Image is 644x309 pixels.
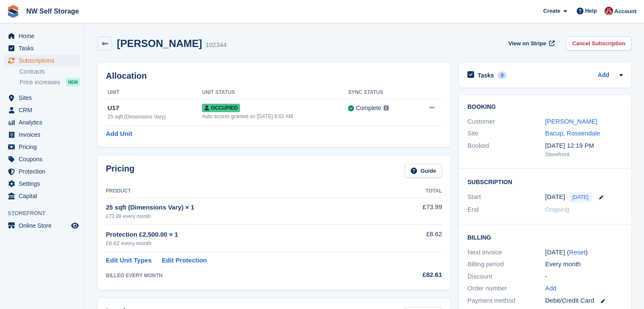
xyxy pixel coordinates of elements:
div: Debit/Credit Card [545,296,623,306]
span: CRM [19,104,69,116]
div: [DATE] ( ) [545,248,623,257]
span: Coupons [19,153,69,165]
a: Contracts [19,68,80,76]
td: £8.62 [388,225,442,252]
span: Account [614,7,636,16]
div: £82.61 [388,270,442,280]
span: View on Stripe [509,39,546,48]
div: Next invoice [467,248,545,257]
span: Storefront [8,209,84,218]
div: - [545,272,623,281]
a: menu [4,30,80,42]
td: £73.99 [388,198,442,224]
img: Josh Vines [605,7,613,15]
a: menu [4,42,80,54]
a: Reset [569,248,586,256]
h2: Booking [467,104,623,110]
span: Capital [19,190,69,202]
div: 25 sqft (Dimensions Vary) × 1 [106,203,388,212]
h2: Allocation [106,71,442,81]
a: Edit Unit Types [106,256,152,265]
img: stora-icon-8386f47178a22dfd0bd8f6a31ec36ba5ce8667c1dd55bd0f319d3a0aa187defe.svg [7,5,19,18]
span: Home [19,30,69,42]
a: menu [4,55,80,66]
h2: Subscription [467,177,623,186]
a: [PERSON_NAME] [545,118,597,125]
a: Bacup, Rossendale [545,130,600,137]
span: [DATE] [569,192,592,202]
div: Start [467,192,545,202]
a: menu [4,178,80,190]
div: 102344 [205,40,227,50]
a: View on Stripe [505,36,556,50]
span: Help [585,7,597,15]
span: Ongoing [545,206,569,213]
div: U17 [108,103,202,113]
div: Site [467,129,545,138]
span: Online Store [19,220,69,232]
img: icon-info-grey-7440780725fd019a000dd9b08b2336e03edf1995a4989e88bcd33f0948082b44.svg [384,105,389,110]
a: Preview store [70,221,80,231]
time: 2025-08-21 00:00:00 UTC [545,192,565,202]
div: Discount [467,272,545,281]
a: Guide [405,164,442,178]
a: menu [4,166,80,177]
a: menu [4,116,80,128]
a: Add Unit [106,129,132,139]
div: Order number [467,284,545,293]
div: Billing period [467,259,545,269]
span: Sites [19,92,69,104]
th: Unit Status [202,86,348,99]
div: Customer [467,117,545,127]
span: Analytics [19,116,69,128]
div: £8.62 every month [106,239,388,248]
th: Total [388,185,442,198]
span: Tasks [19,42,69,54]
span: Pricing [19,141,69,153]
h2: [PERSON_NAME] [117,38,202,49]
a: menu [4,129,80,141]
h2: Pricing [106,164,135,178]
a: menu [4,141,80,153]
th: Sync Status [348,86,413,99]
div: 25 sqft (Dimensions Vary) [108,113,202,121]
th: Unit [106,86,202,99]
div: Payment method [467,296,545,306]
div: 0 [498,72,507,79]
h2: Tasks [478,72,494,79]
span: Protection [19,166,69,177]
a: Add [545,284,557,293]
a: Edit Protection [162,256,207,265]
a: menu [4,190,80,202]
a: Add [598,71,609,80]
div: Auto access granted on [DATE] 6:02 AM [202,113,348,120]
a: Cancel Subscription [566,36,631,50]
th: Product [106,185,388,198]
span: Settings [19,178,69,190]
span: Invoices [19,129,69,141]
a: NW Self Storage [23,4,82,18]
a: menu [4,92,80,104]
div: Protection £2,500.00 × 1 [106,230,388,240]
div: Storefront [545,150,623,159]
div: BILLED EVERY MONTH [106,272,388,279]
div: End [467,205,545,215]
span: Occupied [202,104,240,112]
span: Subscriptions [19,55,69,66]
span: Price increases [19,78,60,86]
a: menu [4,220,80,232]
div: [DATE] 12:19 PM [545,141,623,151]
div: Complete [356,104,381,113]
span: Create [543,7,560,15]
h2: Billing [467,233,623,241]
div: £73.99 every month [106,212,388,220]
div: Every month [545,259,623,269]
div: Booked [467,141,545,159]
a: menu [4,104,80,116]
div: NEW [66,78,80,86]
a: menu [4,153,80,165]
a: Price increases NEW [19,77,80,87]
